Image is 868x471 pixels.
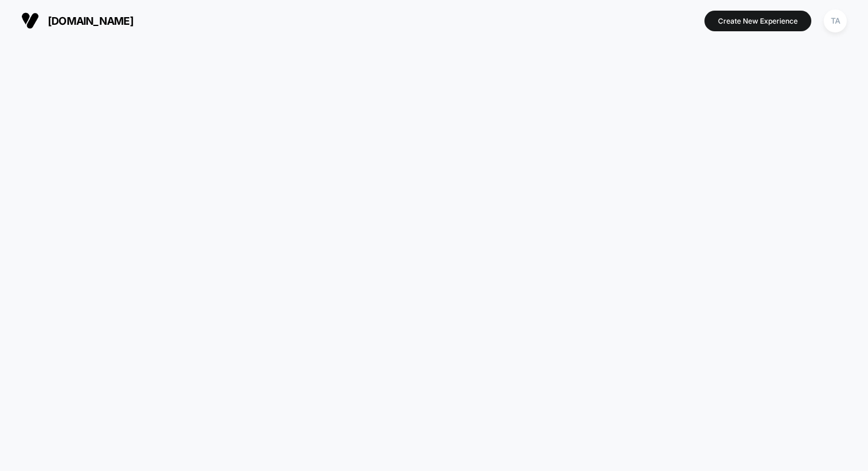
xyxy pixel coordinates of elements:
[820,9,850,33] button: TA
[824,9,847,32] div: TA
[18,11,137,30] button: [DOMAIN_NAME]
[21,12,39,30] img: Visually logo
[48,15,133,27] span: [DOMAIN_NAME]
[704,11,811,31] button: Create New Experience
